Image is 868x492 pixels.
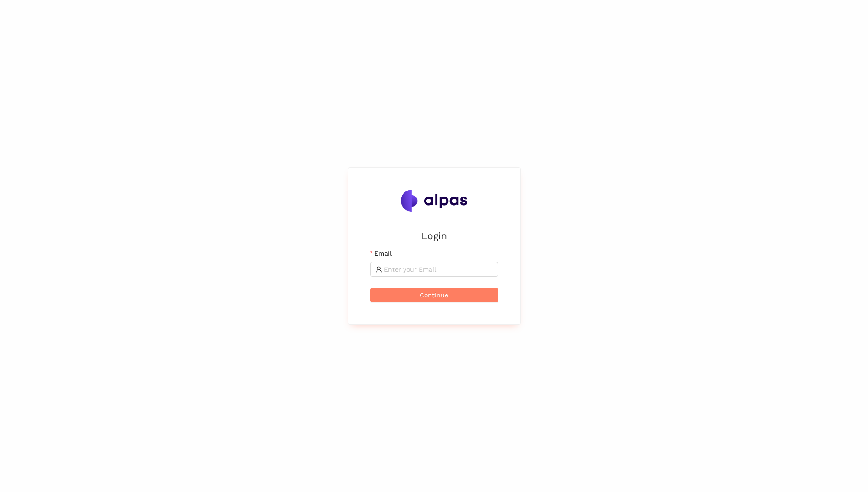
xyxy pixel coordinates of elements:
[370,248,392,258] label: Email
[401,190,468,212] img: Alpas.ai Logo
[420,290,448,300] span: Continue
[384,264,493,274] input: Email
[370,228,498,243] h2: Login
[376,266,382,273] span: user
[370,288,498,302] button: Continue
